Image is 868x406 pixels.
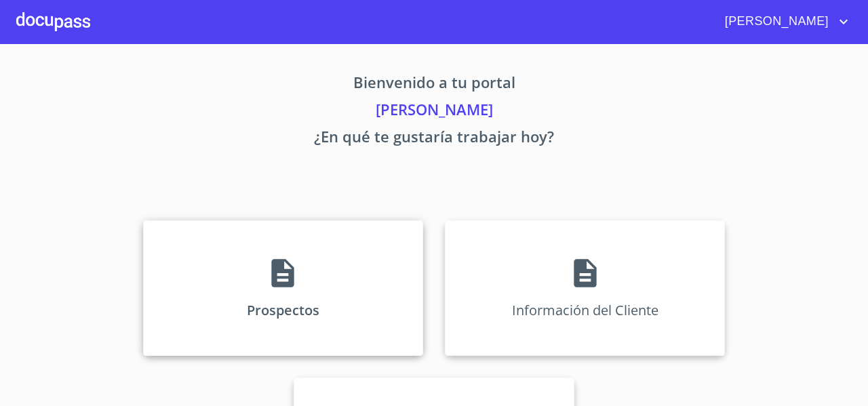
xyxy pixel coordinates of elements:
[715,11,835,33] span: [PERSON_NAME]
[16,71,852,98] p: Bienvenido a tu portal
[16,98,852,125] p: [PERSON_NAME]
[16,125,852,153] p: ¿En qué te gustaría trabajar hoy?
[512,301,658,319] p: Información del Cliente
[247,301,319,319] p: Prospectos
[715,11,852,33] button: account of current user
